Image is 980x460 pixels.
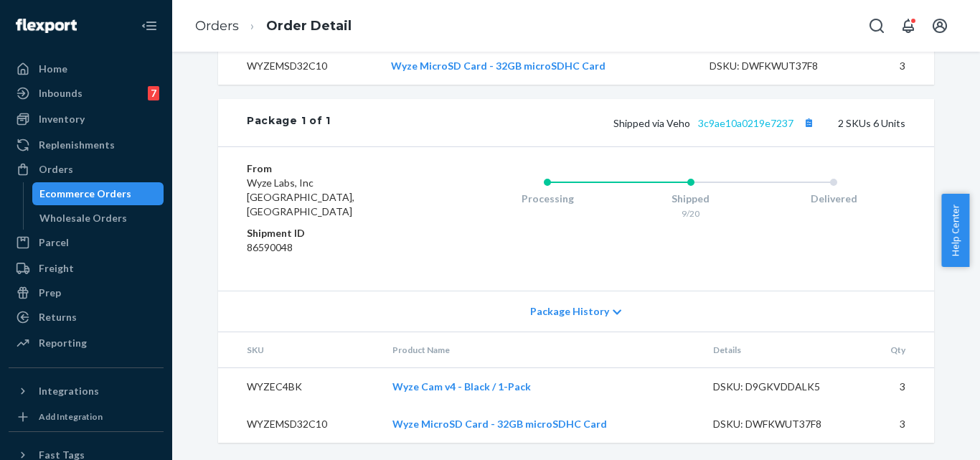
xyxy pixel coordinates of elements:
div: Processing [476,192,619,206]
a: Orders [195,18,239,34]
td: 3 [855,47,934,85]
div: Parcel [39,235,69,250]
div: Reporting [39,336,87,350]
img: Flexport logo [16,19,77,33]
a: Inventory [9,108,164,131]
dt: Shipment ID [247,226,418,240]
span: Wyze Labs, Inc [GEOGRAPHIC_DATA], [GEOGRAPHIC_DATA] [247,177,354,217]
div: DSKU: D9GKVDDALK5 [713,380,848,394]
div: 7 [148,86,159,100]
a: Reporting [9,332,164,355]
div: Shipped [619,192,763,206]
div: Delivered [762,192,905,206]
button: Close Navigation [135,11,164,40]
button: Open Search Box [862,11,891,40]
td: 3 [859,405,934,443]
ol: breadcrumbs [184,5,363,47]
a: Parcel [9,231,164,254]
a: Wholesale Orders [32,207,164,230]
button: Integrations [9,380,164,403]
a: Orders [9,158,164,181]
td: WYZEMSD32C10 [218,405,381,443]
div: Wholesale Orders [39,211,127,225]
th: SKU [218,332,381,368]
th: Details [702,332,859,368]
div: Home [39,62,67,76]
div: Ecommerce Orders [39,187,131,201]
td: WYZEMSD32C10 [218,47,380,85]
div: Orders [39,162,73,177]
div: Integrations [39,384,99,398]
a: Wyze MicroSD Card - 32GB microSDHC Card [392,418,607,430]
button: Open notifications [894,11,923,40]
div: DSKU: DWFKWUT37F8 [710,59,844,73]
a: Freight [9,257,164,280]
div: Freight [39,261,74,276]
a: Prep [9,281,164,304]
div: 9/20 [619,207,763,220]
div: Prep [39,286,61,300]
div: Replenishments [39,138,115,152]
a: Wyze MicroSD Card - 32GB microSDHC Card [391,60,606,72]
a: Returns [9,306,164,329]
th: Product Name [381,332,702,368]
td: WYZEC4BK [218,368,381,406]
div: Inbounds [39,86,83,100]
button: Copy tracking number [799,113,818,132]
div: DSKU: DWFKWUT37F8 [713,417,848,431]
th: Qty [859,332,934,368]
button: Open account menu [925,11,954,40]
dd: 86590048 [247,240,418,255]
div: Package 1 of 1 [247,113,331,132]
div: 2 SKUs 6 Units [331,113,905,132]
td: 3 [859,368,934,406]
a: Inbounds7 [9,82,164,105]
dt: From [247,161,418,176]
div: Add Integration [39,410,103,423]
span: Package History [530,304,609,319]
a: Home [9,57,164,80]
span: Shipped via Veho [613,117,818,129]
a: Ecommerce Orders [32,182,164,205]
a: Add Integration [9,408,164,426]
div: Inventory [39,112,85,126]
a: Order Detail [266,18,352,34]
div: Returns [39,310,77,324]
a: Replenishments [9,133,164,156]
a: Wyze Cam v4 - Black / 1-Pack [392,380,531,393]
a: 3c9ae10a0219e7237 [698,117,793,129]
button: Help Center [941,194,969,267]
